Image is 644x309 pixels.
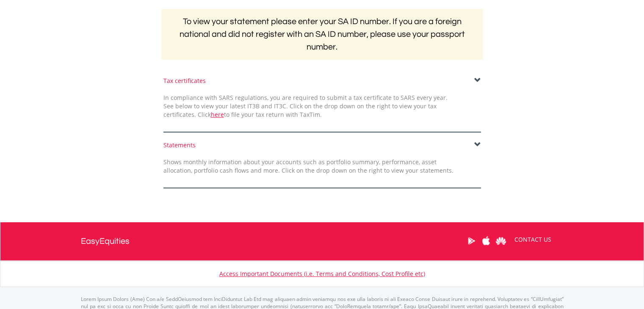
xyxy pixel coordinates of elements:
a: Huawei [494,228,509,254]
a: Apple [479,228,494,254]
h2: To view your statement please enter your SA ID number. If you are a foreign national and did not ... [161,9,483,60]
a: here [211,110,224,119]
div: Tax certificates [163,77,481,85]
div: Statements [163,141,481,149]
a: Google Play [464,228,479,254]
span: In compliance with SARS regulations, you are required to submit a tax certificate to SARS every y... [163,94,448,119]
span: Click to file your tax return with TaxTim. [198,110,322,119]
a: Access Important Documents (i.e. Terms and Conditions, Cost Profile etc) [219,270,425,278]
a: CONTACT US [509,228,557,251]
a: EasyEquities [81,222,130,260]
div: Shows monthly information about your accounts such as portfolio summary, performance, asset alloc... [157,158,460,175]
